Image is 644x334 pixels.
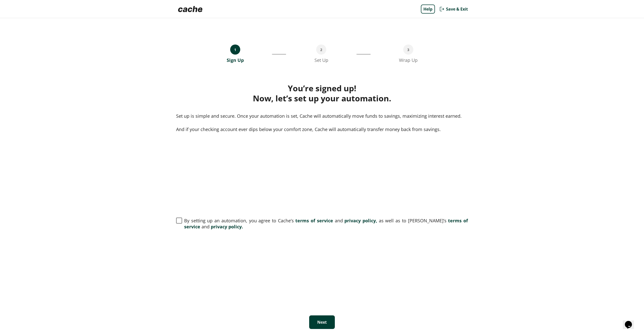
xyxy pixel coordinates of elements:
div: Sign Up [227,57,244,63]
div: You’re signed up! Now, let’s set up your automation. [176,83,468,103]
div: 2 [316,45,326,55]
div: 1 [230,45,240,55]
span: By setting up an automation, you agree to Cache’s and as well as to [PERSON_NAME]’s and [184,218,468,230]
div: Wrap Up [399,57,418,63]
a: terms of service [184,218,468,230]
div: ___________________________________ [356,45,371,63]
p: And if your checking account ever dips below your comfort zone, Cache will automatically transfer... [176,126,468,133]
img: Logo [176,4,205,14]
iframe: chat widget [623,314,639,329]
img: Exit Button [439,6,445,12]
div: __________________________________ [272,45,286,63]
div: Set Up [314,57,328,63]
button: Next [309,315,335,329]
p: Set up is simple and secure. Once your automation is set, Cache will automatically move funds to ... [176,112,468,119]
a: terms of service [294,218,333,224]
a: privacy policy, [343,218,377,224]
button: Save & Exit [439,5,468,14]
div: 3 [403,45,413,55]
a: privacy policy. [210,224,243,230]
a: Help [421,5,435,14]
